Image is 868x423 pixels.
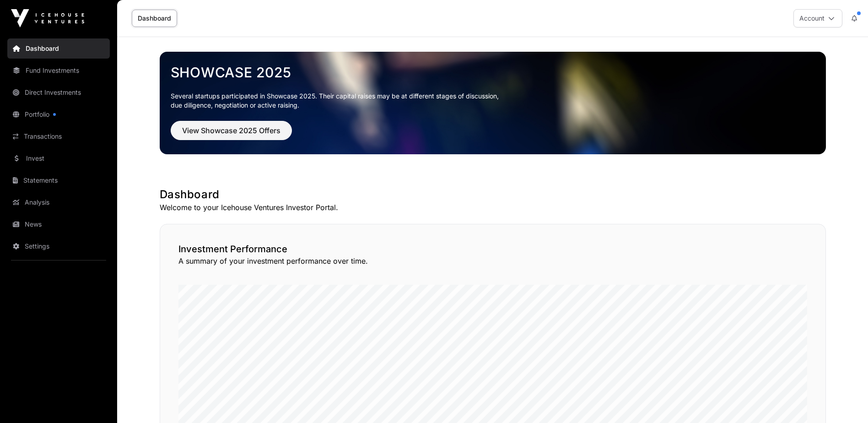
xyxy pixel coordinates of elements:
button: Account [793,9,842,27]
a: Dashboard [132,10,177,27]
a: Direct Investments [7,82,110,103]
a: Dashboard [7,38,110,59]
button: View Showcase 2025 Offers [171,121,292,140]
span: View Showcase 2025 Offers [182,125,280,136]
a: Analysis [7,192,110,212]
p: A summary of your investment performance over time. [178,255,807,266]
a: News [7,214,110,234]
p: Several startups participated in Showcase 2025. Their capital raises may be at different stages o... [171,92,815,110]
a: Invest [7,148,110,168]
a: Statements [7,170,110,190]
h2: Investment Performance [178,243,807,255]
h1: Dashboard [160,187,826,202]
a: Transactions [7,126,110,146]
p: Welcome to your Icehouse Ventures Investor Portal. [160,202,826,213]
a: Fund Investments [7,60,110,81]
img: Icehouse Ventures Logo [11,9,84,27]
a: Showcase 2025 [171,64,815,81]
a: Portfolio [7,104,110,125]
iframe: Chat Widget [822,379,868,423]
img: Showcase 2025 [160,52,826,154]
a: View Showcase 2025 Offers [171,130,292,139]
a: Settings [7,236,110,256]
